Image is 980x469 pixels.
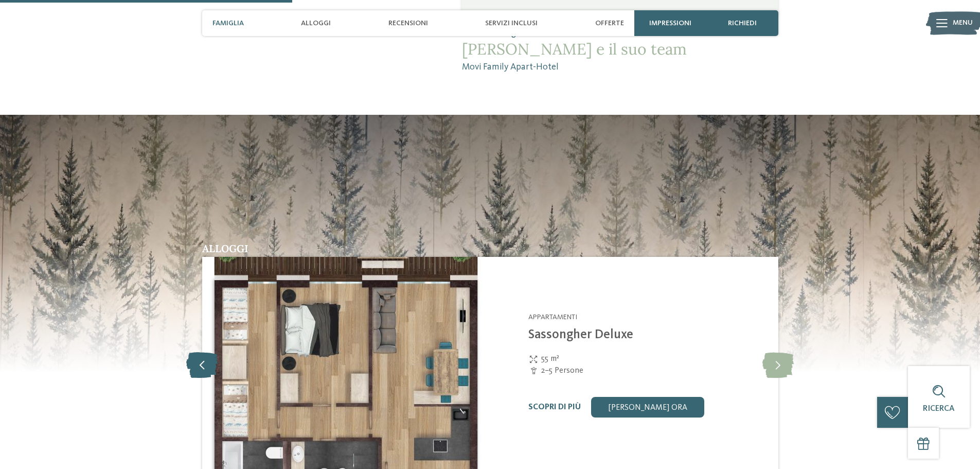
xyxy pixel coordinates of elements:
span: Alloggi [301,19,331,28]
a: [PERSON_NAME] ora [591,397,704,418]
span: 55 m² [541,353,559,364]
span: richiedi [728,19,757,28]
span: Offerte [595,19,624,28]
span: Impressioni [649,19,691,28]
span: Ricerca [923,405,955,413]
span: Famiglia [212,19,244,28]
span: Appartamenti [528,314,577,321]
span: 2–5 Persone [541,365,583,376]
span: Servizi inclusi [485,19,538,28]
span: Alloggi [202,242,248,255]
span: Movi Family Apart-Hotel [462,61,778,74]
a: Sassongher Deluxe [528,328,633,341]
a: Scopri di più [528,403,581,411]
span: [PERSON_NAME] e il suo team [462,40,778,58]
span: Recensioni [388,19,428,28]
